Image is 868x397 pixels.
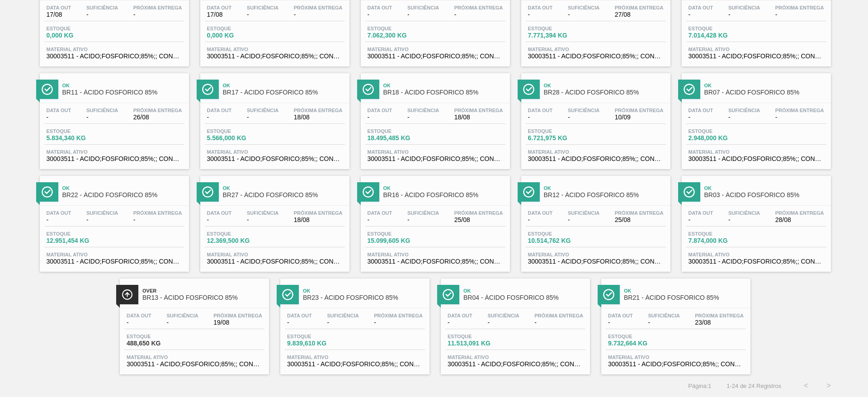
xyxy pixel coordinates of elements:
span: 15.099,605 KG [368,237,431,244]
span: Material ativo [689,149,824,155]
span: 11.513,091 KG [448,340,511,347]
span: 30003511 - ACIDO;FOSFORICO;85%;; CONTAINER [47,258,182,265]
span: 7.014,428 KG [689,32,752,39]
span: - [207,217,232,223]
span: Suficiência [487,313,519,318]
span: Material ativo [689,47,824,52]
span: Data out [689,5,713,10]
span: 0,000 KG [47,32,110,39]
span: - [534,319,583,326]
span: 27/08 [615,11,664,18]
span: Ok [624,288,746,293]
span: 30003511 - ACIDO;FOSFORICO;85%;; CONTAINER [207,156,343,162]
span: - [207,114,232,121]
span: Próxima Entrega [213,313,262,318]
span: 23/08 [695,319,744,326]
span: - [374,319,423,326]
span: Próxima Entrega [615,108,664,113]
span: Estoque [528,26,591,31]
span: Estoque [207,26,270,31]
span: Estoque [368,128,431,134]
span: 10.514,762 KG [528,237,591,244]
span: Material ativo [47,47,182,52]
span: Estoque [448,334,511,339]
span: BR18 - ÁCIDO FOSFÓRICO 85% [383,89,505,96]
a: ÍconeOkBR18 - ÁCIDO FOSFÓRICO 85%Data out-Suficiência-Próxima Entrega18/08Estoque18.495,485 KGMat... [354,66,514,169]
span: - [689,114,713,121]
span: Próxima Entrega [454,108,503,113]
span: - [454,11,503,18]
span: BR21 - ÁCIDO FOSFÓRICO 85% [624,294,746,301]
span: 7.771,394 KG [528,32,591,39]
span: Próxima Entrega [133,5,182,10]
span: Material ativo [47,252,182,257]
span: Estoque [47,26,110,31]
span: 30003511 - ACIDO;FOSFORICO;85%;; CONTAINER [608,361,744,368]
a: ÍconeOkBR07 - ÁCIDO FOSFÓRICO 85%Data out-Suficiência-Próxima Entrega-Estoque2.948,000 KGMaterial... [675,66,835,169]
img: Ícone [42,186,53,198]
span: Ok [383,83,505,88]
a: ÍconeOkBR03 - ÁCIDO FOSFÓRICO 85%Data out-Suficiência-Próxima Entrega28/08Estoque7.874,000 KGMate... [675,169,835,272]
span: BR07 - ÁCIDO FOSFÓRICO 85% [704,89,826,96]
span: - [86,217,118,223]
img: Ícone [523,186,534,198]
span: 12.951,454 KG [47,237,110,244]
span: Suficiência [327,313,359,318]
span: Data out [368,108,392,113]
span: Estoque [689,231,752,236]
button: < [795,374,817,397]
span: BR27 - ÁCIDO FOSFÓRICO 85% [223,192,345,198]
span: Estoque [207,128,270,134]
span: - [407,11,439,18]
span: - [775,114,824,121]
img: Ícone [42,84,53,95]
span: - [407,114,439,121]
span: Data out [368,210,392,216]
span: 25/08 [615,217,664,223]
span: 25/08 [454,217,503,223]
span: Suficiência [86,5,118,10]
span: Suficiência [247,108,278,113]
span: 10/09 [615,114,664,121]
span: Estoque [287,334,350,339]
span: Material ativo [528,47,664,52]
span: 18.495,485 KG [368,135,431,142]
span: - [448,319,472,326]
span: Suficiência [568,210,599,216]
span: 30003511 - ACIDO;FOSFORICO;85%;; CONTAINER [689,156,824,162]
span: 17/08 [207,11,232,18]
span: Suficiência [728,5,760,10]
span: Próxima Entrega [294,5,343,10]
span: - [528,217,553,223]
span: Data out [127,313,151,318]
span: BR16 - ÁCIDO FOSFÓRICO 85% [383,192,505,198]
span: - [648,319,679,326]
span: 1 - 24 de 24 Registros [725,383,781,389]
span: Suficiência [86,108,118,113]
span: Suficiência [407,210,439,216]
span: 18/08 [294,217,343,223]
span: Estoque [207,231,270,236]
span: Material ativo [127,354,262,360]
span: - [133,217,182,223]
span: 30003511 - ACIDO;FOSFORICO;85%;; CONTAINER [127,361,262,368]
span: - [368,11,392,18]
span: Material ativo [368,252,503,257]
span: Ok [223,83,345,88]
span: 2.948,000 KG [689,135,752,142]
span: Ok [704,83,826,88]
span: 9.839,610 KG [287,340,350,347]
span: Próxima Entrega [454,5,503,10]
a: ÍconeOkBR17 - ÁCIDO FOSFÓRICO 85%Data out-Suficiência-Próxima Entrega18/08Estoque5.566,000 KGMate... [193,66,354,169]
span: Material ativo [368,47,503,52]
span: 6.721,975 KG [528,135,591,142]
span: Data out [689,210,713,216]
span: Suficiência [247,210,278,216]
a: ÍconeOkBR22 - ÁCIDO FOSFÓRICO 85%Data out-Suficiência-Próxima Entrega-Estoque12.951,454 KGMateria... [33,169,193,272]
span: Estoque [368,231,431,236]
span: - [247,217,278,223]
span: Data out [448,313,472,318]
span: Próxima Entrega [294,210,343,216]
span: Data out [47,210,71,216]
a: ÍconeOverBR13 - ÁCIDO FOSFÓRICO 85%Data out-Suficiência-Próxima Entrega19/08Estoque488,650 KGMate... [113,272,274,374]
